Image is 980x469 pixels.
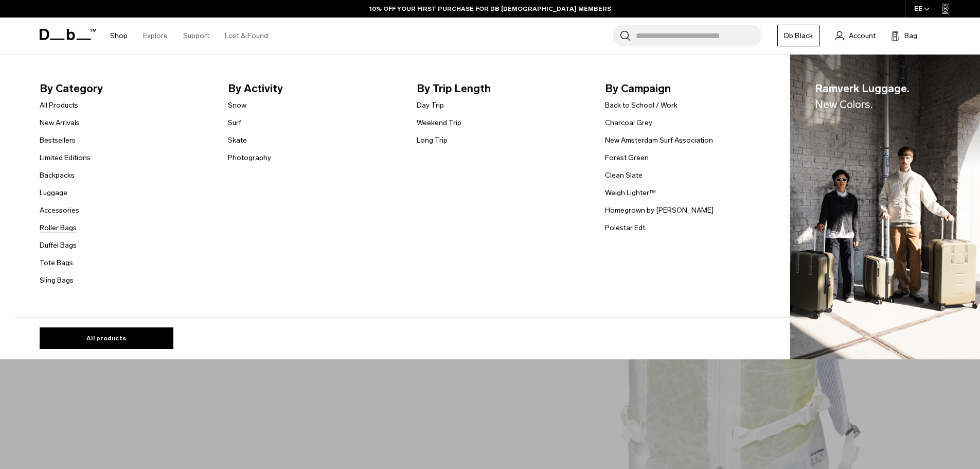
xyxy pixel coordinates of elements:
[605,80,777,97] span: By Campaign
[815,80,910,113] span: Ramverk Luggage.
[110,18,128,54] a: Shop
[40,80,212,97] span: By Category
[40,187,67,198] a: Luggage
[225,18,268,54] a: Lost & Found
[417,117,461,128] a: Weekend Trip
[849,30,876,41] span: Account
[417,135,448,146] a: Long Trip
[40,275,74,286] a: Sling Bags
[228,100,246,111] a: Snow
[183,18,209,54] a: Support
[40,100,78,111] a: All Products
[605,100,678,111] a: Back to School / Work
[40,152,91,163] a: Limited Editions
[228,80,400,97] span: By Activity
[40,135,76,146] a: Bestsellers
[777,25,820,46] a: Db Black
[40,240,77,251] a: Duffel Bags
[605,222,647,233] a: Polestar Edt.
[40,205,79,216] a: Accessories
[143,18,168,54] a: Explore
[605,152,649,163] a: Forest Green
[228,152,271,163] a: Photography
[605,135,713,146] a: New Amsterdam Surf Association
[904,30,917,41] span: Bag
[40,222,77,233] a: Roller Bags
[605,117,652,128] a: Charcoal Grey
[228,135,247,146] a: Skate
[102,18,276,54] nav: Main Navigation
[417,80,589,97] span: By Trip Length
[40,327,173,349] a: All products
[605,205,714,216] a: Homegrown by [PERSON_NAME]
[835,29,876,42] a: Account
[40,257,73,268] a: Tote Bags
[40,117,80,128] a: New Arrivals
[815,98,872,111] span: New Colors.
[605,170,643,181] a: Clean Slate
[605,187,656,198] a: Weigh Lighter™
[228,117,241,128] a: Surf
[417,100,444,111] a: Day Trip
[891,29,917,42] button: Bag
[369,4,611,13] a: 10% OFF YOUR FIRST PURCHASE FOR DB [DEMOGRAPHIC_DATA] MEMBERS
[40,170,75,181] a: Backpacks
